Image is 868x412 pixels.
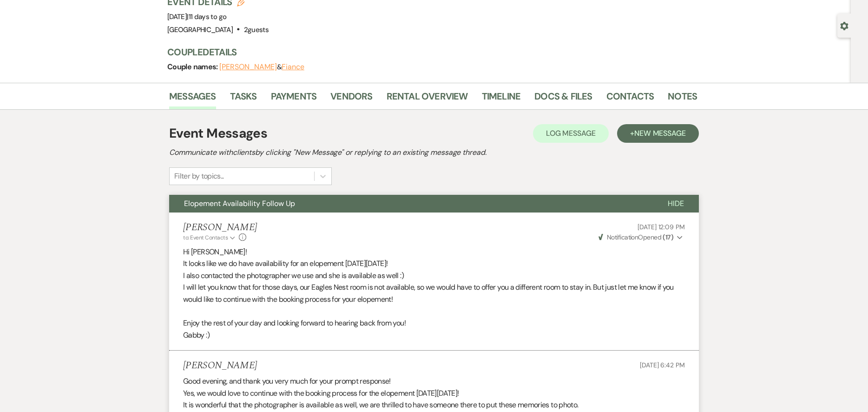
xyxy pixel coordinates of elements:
[634,128,686,138] span: New Message
[387,89,468,109] a: Rental Overview
[617,124,699,143] button: +New Message
[638,223,685,231] span: [DATE] 12:09 PM
[668,199,684,208] span: Hide
[167,62,219,72] span: Couple names:
[330,89,372,109] a: Vendors
[663,233,673,241] strong: ( 17 )
[533,124,609,143] button: Log Message
[183,281,685,305] p: I will let you know that for those days, our Eagles Nest room is not available, so we would have ...
[653,195,699,213] button: Hide
[183,375,685,387] p: Good evening, and thank you very much for your prompt response!
[840,21,848,30] button: Open lead details
[598,233,674,241] span: Opened
[183,329,685,341] p: Gabby :)
[219,62,304,72] span: &
[183,270,685,282] p: I also contacted the photographer we use and she is available as well :)
[187,12,226,21] span: |
[183,234,228,241] span: to: Event Contacts
[183,387,685,399] p: Yes, we would love to continue with the booking process for the elopement [DATE][DATE]!
[167,46,688,59] h3: Couple Details
[183,246,685,258] p: Hi [PERSON_NAME]!
[183,233,237,242] button: to: Event Contacts
[184,199,295,208] span: Elopement Availability Follow Up
[183,399,685,411] p: It is wonderful that the photographer is available as well, we are thrilled to have someone there...
[167,25,233,34] span: [GEOGRAPHIC_DATA]
[219,63,277,71] button: [PERSON_NAME]
[597,233,685,242] button: NotificationOpened (17)
[169,124,267,143] h1: Event Messages
[606,89,654,109] a: Contacts
[169,147,699,158] h2: Communicate with clients by clicking "New Message" or replying to an existing message thread.
[640,361,685,369] span: [DATE] 6:42 PM
[174,171,224,182] div: Filter by topics...
[167,12,226,21] span: [DATE]
[607,233,638,241] span: Notification
[230,89,257,109] a: Tasks
[668,89,697,109] a: Notes
[482,89,521,109] a: Timeline
[183,317,685,329] p: Enjoy the rest of your day and looking forward to hearing back from you!
[546,128,596,138] span: Log Message
[169,195,653,213] button: Elopement Availability Follow Up
[183,258,685,270] p: It looks like we do have availability for an elopement [DATE][DATE]!
[189,12,227,21] span: 11 days to go
[183,222,257,233] h5: [PERSON_NAME]
[534,89,592,109] a: Docs & Files
[183,360,257,372] h5: [PERSON_NAME]
[271,89,317,109] a: Payments
[169,89,216,109] a: Messages
[282,63,304,71] button: Fiance
[244,25,269,34] span: 2 guests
